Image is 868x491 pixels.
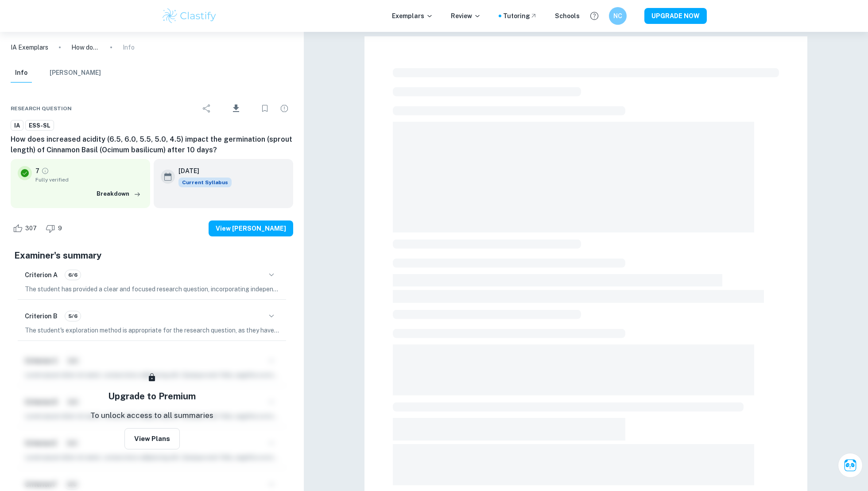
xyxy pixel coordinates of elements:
div: Dislike [43,221,67,236]
span: 307 [20,224,42,233]
span: IA [11,121,23,130]
h5: Examiner's summary [14,249,290,262]
div: Download [217,97,254,120]
a: IA Exemplars [11,43,48,52]
div: Report issue [275,100,293,117]
a: IA [11,120,23,131]
div: Like [11,221,42,236]
div: Bookmark [256,100,274,117]
a: ESS-SL [25,120,54,131]
span: 6/6 [65,271,81,279]
h6: [DATE] [178,166,225,176]
p: To unlock access to all summaries [90,410,213,421]
div: This exemplar is based on the current syllabus. Feel free to refer to it for inspiration/ideas wh... [178,178,232,187]
span: Current Syllabus [178,178,232,187]
button: UPGRADE NOW [644,8,707,24]
button: Info [11,63,32,83]
button: Ask Clai [838,453,863,478]
p: How does increased acidity (6.5, 6.0, 5.5, 5.0, 4.5) impact the germination (sprout length) of Ci... [71,43,100,52]
p: The student's exploration method is appropriate for the research question, as they have clearly o... [25,325,279,335]
span: 5/6 [65,312,81,320]
p: Info [123,43,135,52]
p: Exemplars [392,11,433,21]
button: [PERSON_NAME] [50,63,101,83]
button: View [PERSON_NAME] [209,220,293,236]
button: View Plans [124,428,180,449]
a: Schools [555,11,580,21]
img: Clastify logo [161,7,217,25]
span: Fully verified [35,176,143,184]
h6: NC [613,11,623,21]
p: 7 [35,166,39,176]
a: Grade fully verified [41,167,49,175]
span: 9 [53,224,67,233]
h5: Upgrade to Premium [108,390,196,403]
div: Share [198,100,216,117]
span: Research question [11,104,72,112]
button: Help and Feedback [587,8,602,23]
h6: How does increased acidity (6.5, 6.0, 5.5, 5.0, 4.5) impact the germination (sprout length) of Ci... [11,134,293,155]
button: Breakdown [94,187,143,201]
h6: Criterion B [25,311,58,321]
p: Review [451,11,481,21]
h6: Criterion A [25,270,58,280]
span: ESS-SL [26,121,54,130]
button: NC [609,7,627,25]
p: The student has provided a clear and focused research question, incorporating independent and dep... [25,284,279,294]
a: Tutoring [503,11,537,21]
